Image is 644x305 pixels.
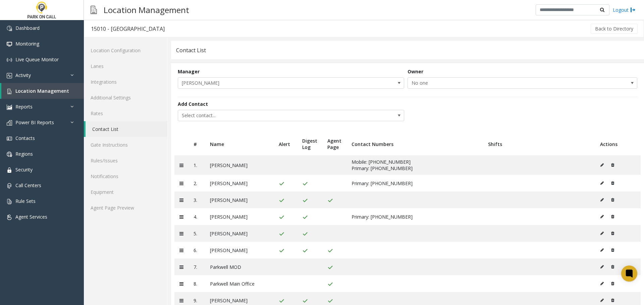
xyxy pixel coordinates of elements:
[7,26,12,31] img: 'icon'
[178,100,208,107] label: Add Contact
[7,73,12,78] img: 'icon'
[84,90,167,105] a: Additional Settings
[84,153,167,168] a: Rules/Issues
[591,24,638,34] button: Back to Directory
[189,192,205,208] td: 3.
[327,265,333,270] img: check
[302,248,308,253] img: check
[613,6,636,13] a: Logout
[346,133,483,155] th: Contact Numbers
[7,120,12,126] img: 'icon'
[176,46,206,55] div: Contact List
[322,133,346,155] th: Agent Page
[302,298,308,304] img: check
[15,56,59,63] span: Live Queue Monitor
[15,25,40,31] span: Dashboard
[15,41,39,47] span: Monitoring
[7,42,12,47] img: 'icon'
[84,200,167,216] a: Agent Page Preview
[15,72,31,78] span: Activity
[189,175,205,192] td: 2.
[7,104,12,110] img: 'icon'
[352,165,413,171] span: Primary: [PHONE_NUMBER]
[408,68,423,75] label: Owner
[483,133,595,155] th: Shifts
[15,119,54,126] span: Power BI Reports
[189,275,205,292] td: 8.
[205,275,274,292] td: Parkwell Main Office
[205,208,274,225] td: [PERSON_NAME]
[302,215,308,220] img: check
[7,57,12,63] img: 'icon'
[205,175,274,192] td: [PERSON_NAME]
[7,183,12,188] img: 'icon'
[279,248,284,253] img: check
[178,78,359,88] span: [PERSON_NAME]
[327,248,333,253] img: check
[7,199,12,204] img: 'icon'
[408,77,637,89] span: NO DATA FOUND
[352,214,413,220] span: Primary: [PHONE_NUMBER]
[86,121,167,137] a: Contact List
[205,225,274,242] td: [PERSON_NAME]
[352,180,413,186] span: Primary: [PHONE_NUMBER]
[352,159,411,165] span: Mobile: [PHONE_NUMBER]
[302,198,308,203] img: check
[205,192,274,208] td: [PERSON_NAME]
[91,24,165,33] div: 15010 - [GEOGRAPHIC_DATA]
[302,231,308,237] img: check
[205,258,274,275] td: Parkwell MOD
[15,135,35,141] span: Contacts
[279,198,284,203] img: check
[91,2,97,18] img: pageIcon
[84,43,167,58] a: Location Configuration
[100,2,193,18] h3: Location Management
[1,83,84,99] a: Location Management
[7,167,12,173] img: 'icon'
[327,298,333,304] img: check
[189,258,205,275] td: 7.
[84,105,167,121] a: Rates
[178,110,359,121] span: Select contact...
[84,74,167,90] a: Integrations
[15,166,33,173] span: Security
[279,181,284,186] img: check
[205,155,274,175] td: [PERSON_NAME]
[189,225,205,242] td: 5.
[205,242,274,258] td: [PERSON_NAME]
[189,208,205,225] td: 4.
[84,184,167,200] a: Equipment
[15,214,47,220] span: Agent Services
[630,6,636,13] img: logout
[189,133,205,155] th: #
[15,88,69,94] span: Location Management
[327,282,333,287] img: check
[189,155,205,175] td: 1.
[297,133,322,155] th: Digest Log
[7,215,12,220] img: 'icon'
[7,136,12,141] img: 'icon'
[279,231,284,237] img: check
[7,89,12,94] img: 'icon'
[274,133,297,155] th: Alert
[84,58,167,74] a: Lanes
[205,133,274,155] th: Name
[189,242,205,258] td: 6.
[327,198,333,203] img: check
[178,68,200,75] label: Manager
[408,78,591,88] span: No one
[15,151,33,157] span: Regions
[84,168,167,184] a: Notifications
[595,133,641,155] th: Actions
[279,298,284,304] img: check
[279,215,284,220] img: check
[15,182,41,188] span: Call Centers
[15,198,36,204] span: Rule Sets
[15,103,33,110] span: Reports
[7,152,12,157] img: 'icon'
[302,181,308,186] img: check
[84,137,167,153] a: Gate Instructions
